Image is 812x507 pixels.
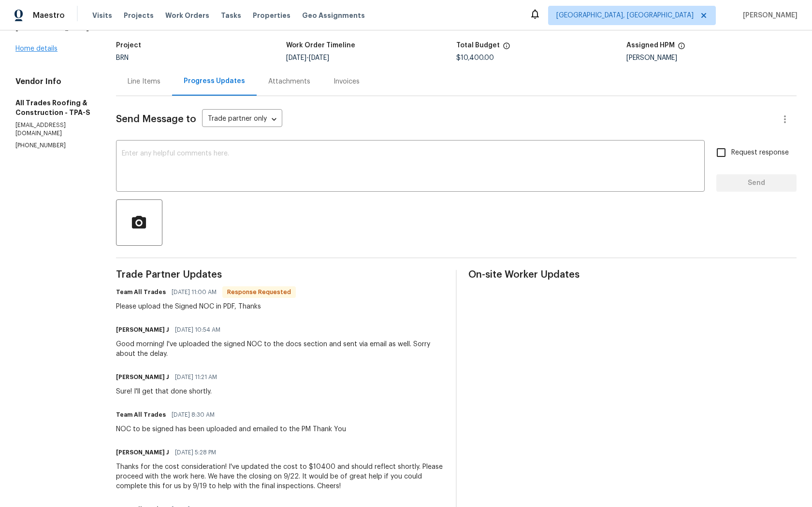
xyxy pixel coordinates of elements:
h6: [PERSON_NAME] J [116,448,169,457]
h6: [PERSON_NAME] J [116,372,169,382]
h6: Team All Trades [116,287,166,297]
div: Trade partner only [202,112,282,127]
span: BRN [116,55,129,61]
span: [DATE] [286,55,306,61]
h5: Project [116,42,141,49]
span: Trade Partner Updates [116,270,444,280]
span: Properties [253,11,290,20]
p: [EMAIL_ADDRESS][DOMAIN_NAME] [15,121,93,138]
span: $10,400.00 [456,55,494,61]
h6: [PERSON_NAME] J [116,325,169,335]
span: [DATE] 11:21 AM [175,372,217,382]
h5: All Trades Roofing & Construction - TPA-S [15,98,93,117]
h6: Team All Trades [116,410,166,420]
div: Attachments [268,77,310,86]
span: Geo Assignments [302,11,365,20]
span: The total cost of line items that have been proposed by Opendoor. This sum includes line items th... [503,42,510,55]
span: Visits [92,11,112,20]
span: [PERSON_NAME] [739,11,797,20]
h5: Total Budget [456,42,500,49]
div: [PERSON_NAME] [626,55,797,61]
div: Thanks for the cost consideration! I've updated the cost to $10400 and should reflect shortly. Pl... [116,462,444,491]
h5: Work Order Timeline [286,42,355,49]
div: Invoices [333,77,360,86]
div: NOC to be signed has been uploaded and emailed to the PM Thank You [116,424,346,434]
span: Projects [124,11,154,20]
span: [DATE] 8:30 AM [172,410,215,420]
span: Maestro [33,11,65,20]
span: Work Orders [165,11,209,20]
span: [DATE] 5:28 PM [175,448,216,457]
div: Line Items [128,77,160,86]
a: Home details [15,45,58,52]
span: Tasks [221,12,241,19]
h5: Assigned HPM [626,42,675,49]
span: - [286,55,329,61]
span: Response Requested [223,287,295,297]
div: Please upload the Signed NOC in PDF, Thanks [116,302,296,311]
span: [DATE] 10:54 AM [175,325,220,335]
p: [PHONE_NUMBER] [15,141,93,150]
div: Progress Updates [184,76,245,86]
span: [DATE] 11:00 AM [172,287,217,297]
div: Good morning! I've uploaded the signed NOC to the docs section and sent via email as well. Sorry ... [116,339,444,359]
span: [GEOGRAPHIC_DATA], [GEOGRAPHIC_DATA] [556,11,694,20]
span: [DATE] [309,55,329,61]
div: Sure! I'll get that done shortly. [116,387,223,396]
span: Request response [731,148,789,158]
h4: Vendor Info [15,77,93,86]
span: On-site Worker Updates [468,270,797,280]
span: The hpm assigned to this work order. [678,42,685,55]
span: Send Message to [116,114,196,124]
